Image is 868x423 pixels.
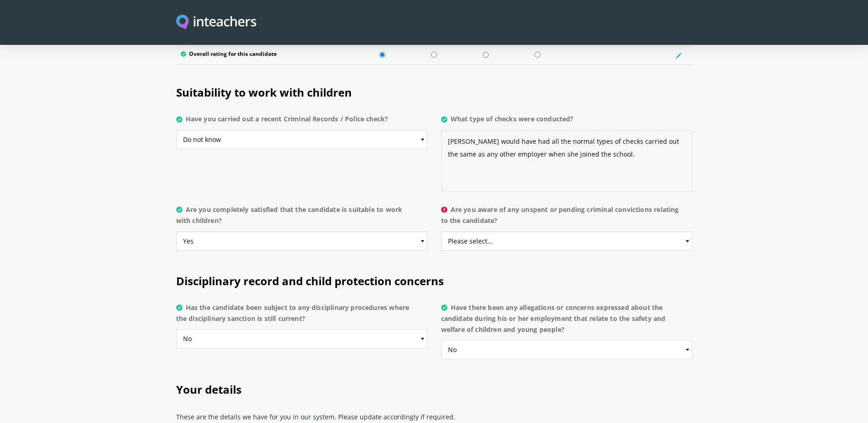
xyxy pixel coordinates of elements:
label: Overall rating for this candidate [181,51,352,60]
a: Visit this site's homepage [176,15,257,31]
span: Disciplinary record and child protection concerns [176,273,444,288]
label: Are you completely satisfied that the candidate is suitable to work with children? [176,204,427,232]
label: Have you carried out a recent Criminal Records / Police check? [176,114,427,130]
img: Inteachers [176,15,257,31]
label: What type of checks were conducted? [441,114,692,130]
label: Are you aware of any unspent or pending criminal convictions relating to the candidate? [441,204,692,232]
span: Your details [176,382,242,397]
label: Have there been any allegations or concerns expressed about the candidate during his or her emplo... [441,302,692,341]
label: Has the candidate been subject to any disciplinary procedures where the disciplinary sanction is ... [176,302,427,330]
span: Suitability to work with children [176,85,352,100]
